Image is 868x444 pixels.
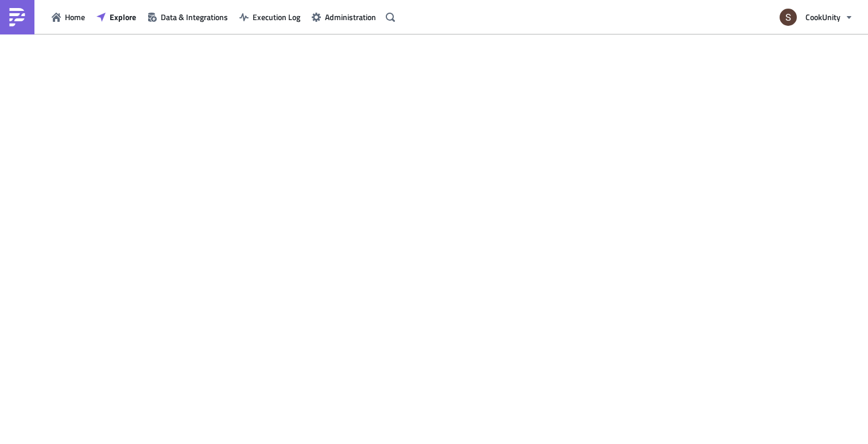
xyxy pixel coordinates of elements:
button: Home [46,8,91,26]
button: Explore [91,8,142,26]
button: Data & Integrations [142,8,234,26]
button: CookUnity [773,5,859,30]
button: Administration [306,8,382,26]
img: PushMetrics [8,8,26,26]
span: Administration [325,11,376,23]
span: CookUnity [805,11,840,23]
button: Execution Log [234,8,306,26]
span: Data & Integrations [161,11,228,23]
span: Execution Log [253,11,300,23]
span: Explore [110,11,136,23]
img: Avatar [778,7,798,27]
span: Home [65,11,85,23]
